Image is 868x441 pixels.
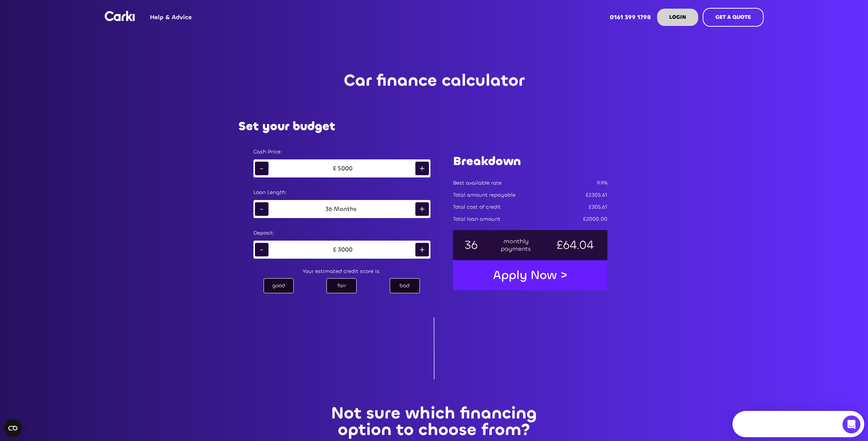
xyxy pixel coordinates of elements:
[453,191,516,199] div: Total amount repayable
[715,14,751,21] strong: GET A QUOTE
[253,189,430,196] div: Loan Length:
[105,11,135,21] img: Logo
[610,13,651,21] strong: 0161 399 1798
[583,215,607,223] div: £2000.00
[553,241,596,249] div: £64.04
[453,179,502,187] div: Best available rate
[3,3,135,24] div: Open Intercom Messenger
[657,9,698,26] a: LOGIN
[500,238,532,253] div: monthly payments
[253,148,430,156] div: Cash Price:
[246,266,438,277] div: Your estimated credit score is:
[325,205,332,213] div: 36
[604,3,657,32] a: 0161 399 1798
[8,12,113,20] div: The team will reply as soon as they can
[4,419,22,437] button: Open CMP widget
[586,191,607,199] div: £2305.61
[332,205,358,213] div: Months
[669,14,686,21] strong: LOGIN
[732,411,864,437] iframe: Intercom live chat discovery launcher
[8,6,113,12] div: Need help?
[842,415,860,433] iframe: Intercom live chat
[453,203,501,211] div: Total cost of credit
[338,165,352,172] div: 5000
[453,215,500,223] div: Total loan amount
[415,243,429,256] div: +
[415,162,429,175] div: +
[331,165,338,172] div: £
[253,229,430,237] div: Deposit:
[331,246,338,253] div: £
[255,162,268,175] div: -
[338,246,352,253] div: 3000
[255,202,268,216] div: -
[144,3,198,32] a: Help & Advice
[597,179,607,187] div: 9.9%
[433,317,435,379] img: line
[325,405,543,438] h3: Not sure which financing option to choose from?
[464,241,479,249] div: 36
[255,243,268,256] div: -
[589,203,607,211] div: £305.61
[344,69,525,92] h3: Car finance calculator
[415,202,429,216] div: +
[238,120,335,133] h2: Set your budget
[485,264,575,287] a: Apply Now >
[453,153,607,170] h1: Breakdown
[703,8,764,27] a: GET A QUOTE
